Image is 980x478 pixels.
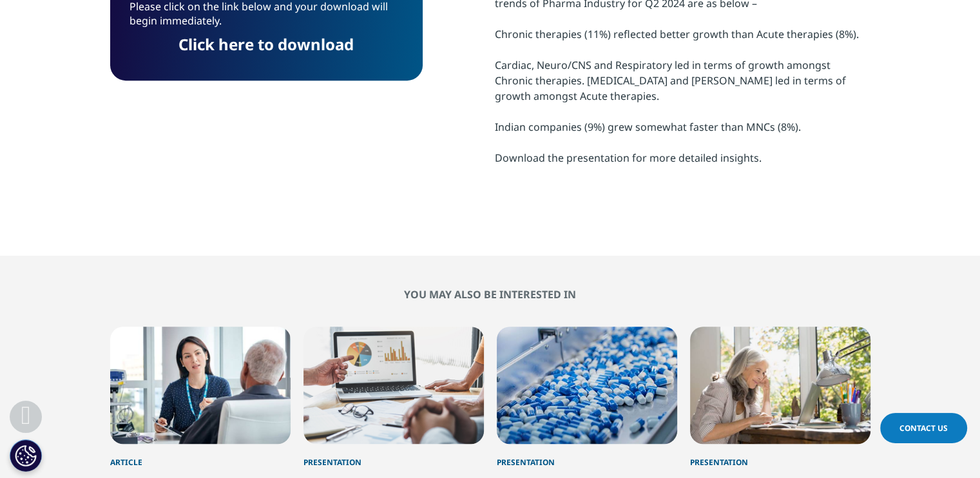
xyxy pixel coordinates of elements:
[10,439,42,472] button: Cookies Settings
[690,444,870,468] div: Presentation
[899,423,948,434] span: Contact Us
[497,444,677,468] div: Presentation
[178,33,354,55] a: Click here to download
[110,288,870,301] h2: You may also be interested in
[110,444,291,468] div: Article
[303,444,484,468] div: Presentation
[880,413,967,443] a: Contact Us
